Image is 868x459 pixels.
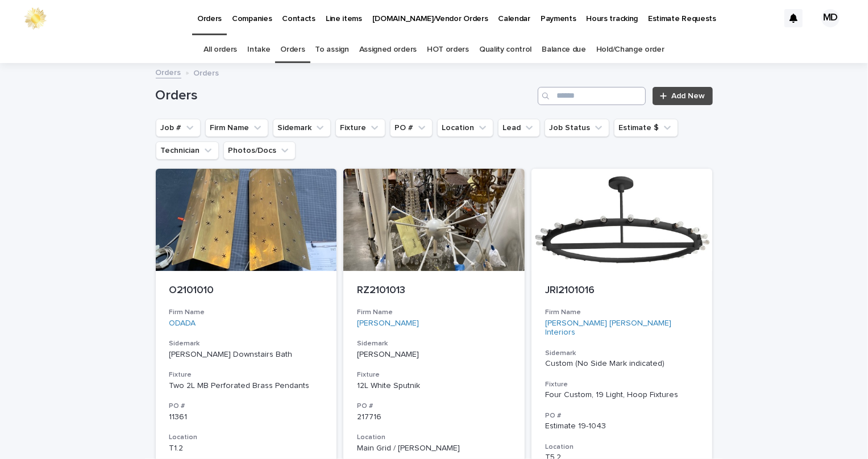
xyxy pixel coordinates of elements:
[357,412,511,422] p: 217716
[357,339,511,348] h3: Sidemark
[357,444,511,453] p: Main Grid / [PERSON_NAME]
[169,350,323,360] p: [PERSON_NAME] Downstairs Bath
[357,402,511,411] h3: PO #
[357,433,511,442] h3: Location
[545,443,699,452] h3: Location
[273,119,331,137] button: Sidemark
[169,381,323,391] div: Two 2L MB Perforated Brass Pendants
[223,141,296,160] button: Photos/Docs
[498,119,540,137] button: Lead
[357,381,511,391] div: 12L White Sputnik
[357,350,511,360] p: [PERSON_NAME]
[390,119,433,137] button: PO #
[538,87,646,105] input: Search
[169,285,323,297] p: O2101010
[156,119,201,137] button: Job #
[357,285,511,297] p: RZ2101013
[169,402,323,411] h3: PO #
[169,339,323,348] h3: Sidemark
[169,444,323,453] p: T1.2
[437,119,493,137] button: Location
[357,370,511,379] h3: Fixture
[169,319,196,328] a: ODADA
[596,36,665,63] a: Hold/Change order
[156,141,219,160] button: Technician
[545,380,699,389] h3: Fixture
[545,359,699,369] p: Custom (No Side Mark indicated)
[205,119,268,137] button: Firm Name
[335,119,385,137] button: Fixture
[357,308,511,317] h3: Firm Name
[169,370,323,379] h3: Fixture
[169,412,323,422] p: 11361
[821,9,840,27] div: MD
[156,65,181,78] a: Orders
[672,92,705,100] span: Add New
[545,411,699,420] h3: PO #
[203,36,237,63] a: All orders
[359,36,417,63] a: Assigned orders
[357,319,419,328] a: [PERSON_NAME]
[427,36,469,63] a: HOT orders
[23,7,48,30] img: 0ffKfDbyRa2Iv8hnaAqg
[653,87,712,105] a: Add New
[545,390,699,400] div: Four Custom, 19 Light, Hoop Fixtures
[479,36,531,63] a: Quality control
[169,308,323,317] h3: Firm Name
[247,36,270,63] a: Intake
[156,87,534,104] h1: Orders
[169,433,323,442] h3: Location
[315,36,349,63] a: To assign
[545,119,609,137] button: Job Status
[545,308,699,317] h3: Firm Name
[614,119,678,137] button: Estimate $
[545,319,699,338] a: [PERSON_NAME] [PERSON_NAME] Interiors
[280,36,305,63] a: Orders
[545,349,699,358] h3: Sidemark
[545,422,699,431] p: Estimate 19-1043
[545,285,699,297] p: JRI2101016
[542,36,586,63] a: Balance due
[194,66,219,78] p: Orders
